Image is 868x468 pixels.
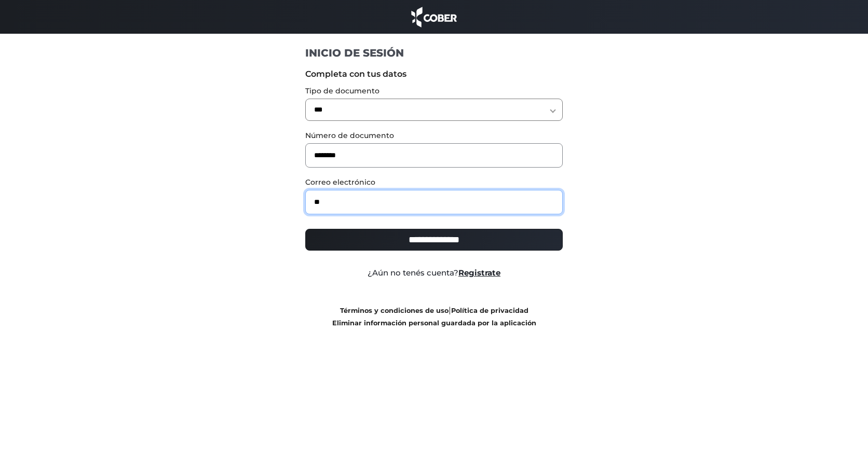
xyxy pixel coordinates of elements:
[297,267,571,279] div: ¿Aún no tenés cuenta?
[409,5,459,29] img: cober_marca.png
[305,68,563,80] label: Completa con tus datos
[340,307,449,314] a: Términos y condiciones de uso
[305,86,563,97] label: Tipo de documento
[332,319,536,327] a: Eliminar información personal guardada por la aplicación
[305,130,563,141] label: Número de documento
[458,268,500,278] a: Registrate
[305,46,563,60] h1: INICIO DE SESIÓN
[297,304,571,329] div: |
[305,177,563,188] label: Correo electrónico
[451,307,528,314] a: Política de privacidad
